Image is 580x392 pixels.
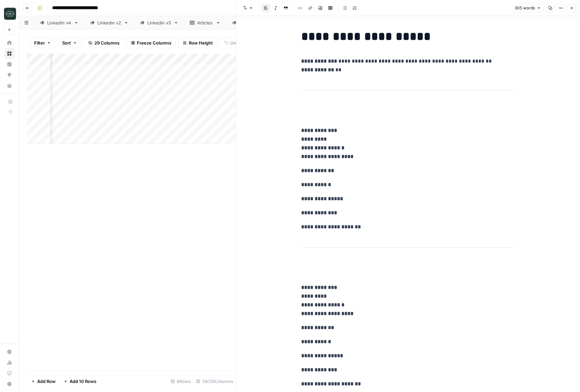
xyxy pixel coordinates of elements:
a: Learning Hub [4,368,15,379]
span: 29 Columns [94,40,119,46]
span: Freeze Columns [137,40,171,46]
div: 29/29 Columns [193,376,236,387]
a: Home [4,37,15,48]
a: Browse [4,48,15,59]
span: Filter [34,40,45,46]
div: Articles [197,19,213,26]
a: Your Data [4,80,15,91]
a: Insights [4,59,15,70]
div: Linkedin v2 [97,19,121,26]
button: Add Row [27,376,60,387]
a: Settings [4,346,15,357]
button: Filter [30,37,55,48]
span: Undo [230,40,242,46]
button: Row Height [178,37,217,48]
button: Undo [220,37,246,48]
button: Help + Support [4,379,15,389]
a: Linkedin v3 [134,16,184,29]
img: Catalyst Logo [4,8,16,20]
button: Add 10 Rows [60,376,100,387]
button: 305 words [512,4,544,12]
div: Linkedin v4 [47,19,71,26]
a: Linkedin v4 [34,16,84,29]
button: Workspace: Catalyst [4,5,15,22]
a: Usage [4,357,15,368]
span: Add 10 Rows [70,378,96,385]
span: 305 words [515,5,535,11]
span: Add Row [37,378,56,385]
a: Opportunities [4,70,15,80]
button: Freeze Columns [127,37,176,48]
button: 29 Columns [84,37,124,48]
a: Linkedin v2 [84,16,134,29]
button: Sort [58,37,81,48]
a: Playbooks [226,16,274,29]
span: Sort [62,40,71,46]
div: Linkedin v3 [147,19,171,26]
span: Row Height [189,40,213,46]
div: 6 Rows [168,376,193,387]
a: Articles [184,16,226,29]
